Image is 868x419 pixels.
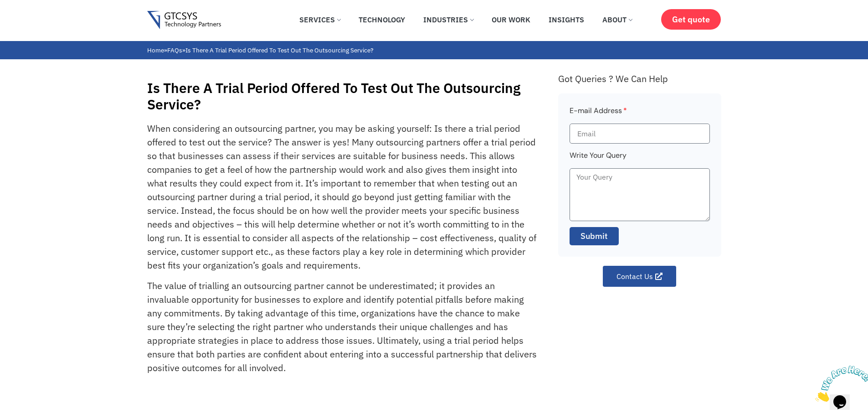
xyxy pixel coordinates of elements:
[147,279,538,375] p: The value of trialling an outsourcing partner cannot be underestimated; it provides an invaluable...
[185,46,373,54] span: Is There A Trial Period Offered To Test Out The Outsourcing Service?
[4,4,60,40] img: Chat attention grabber
[416,10,480,30] a: Industries
[570,124,710,144] input: Email
[672,15,710,24] span: Get quote
[570,150,627,168] label: Write Your Query
[352,10,412,30] a: Technology
[812,362,868,405] iframe: chat widget
[147,11,221,30] img: Gtcsys logo
[603,266,676,287] a: Contact Us
[661,9,721,30] a: Get quote
[570,105,710,251] form: Faq Form
[485,10,537,30] a: Our Work
[147,46,373,54] span: » »
[147,122,538,272] p: When considering an outsourcing partner, you may be asking yourself: Is there a trial period offe...
[570,105,627,124] label: E-mail Address
[558,73,721,84] div: Got Queries ? We Can Help
[167,46,182,54] a: FAQs
[542,10,591,30] a: Insights
[596,10,639,30] a: About
[580,230,608,242] span: Submit
[570,227,619,245] button: Submit
[147,46,164,54] a: Home
[616,273,653,280] span: Contact Us
[147,80,549,113] h1: Is There A Trial Period Offered To Test Out The Outsourcing Service?
[293,10,347,30] a: Services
